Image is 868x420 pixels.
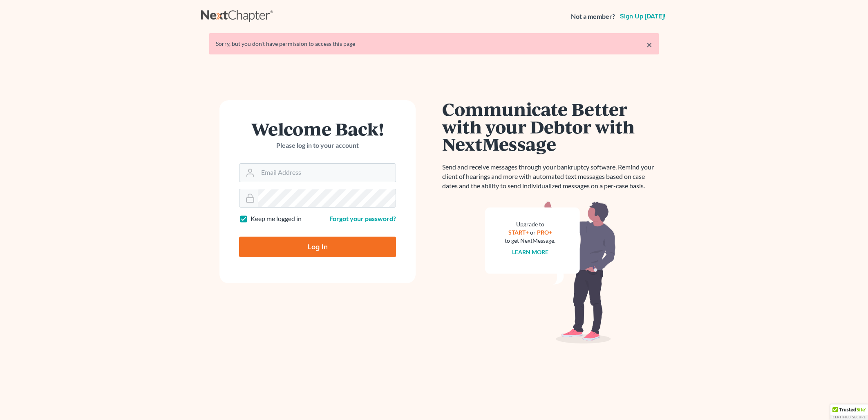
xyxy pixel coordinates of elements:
input: Log In [239,237,396,257]
a: × [647,40,652,50]
input: Email Address [258,164,396,182]
img: nextmessage_bg-59042aed3d76b12b5cd301f8e5b87938c9018125f34e5fa2b7a6b67550977c72.svg [485,201,616,344]
div: Sorry, but you don't have permission to access this page [216,40,652,48]
strong: Not a member? [571,12,615,21]
div: to get NextMessage. [505,237,555,245]
label: Keep me logged in [251,214,302,224]
a: Sign up [DATE]! [618,13,667,20]
div: TrustedSite Certified [830,404,868,420]
p: Please log in to your account [239,141,396,150]
a: Forgot your password? [329,215,396,222]
a: PRO+ [537,229,552,236]
a: Learn more [512,248,548,255]
h1: Welcome Back! [239,120,396,138]
a: START+ [508,229,529,236]
h1: Communicate Better with your Debtor with NextMessage [442,100,659,153]
p: Send and receive messages through your bankruptcy software. Remind your client of hearings and mo... [442,163,659,191]
span: or [530,229,536,236]
div: Upgrade to [505,220,555,228]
